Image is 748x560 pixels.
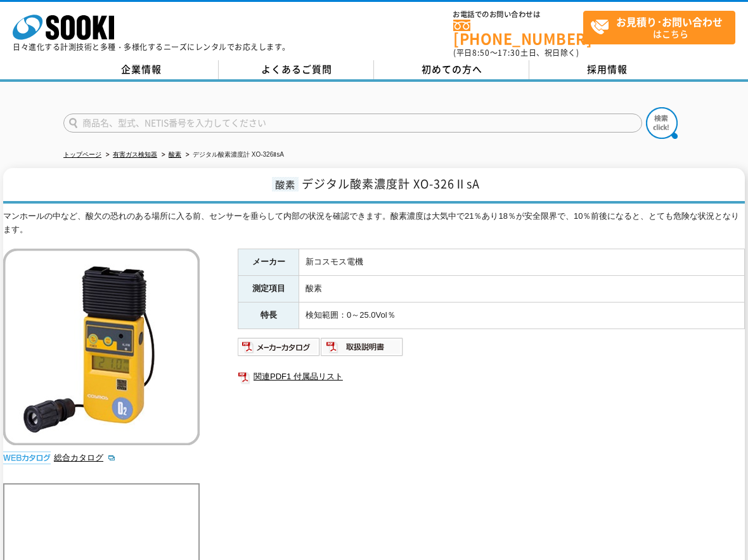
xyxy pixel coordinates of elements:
a: 総合カタログ [54,453,116,462]
input: 商品名、型式、NETIS番号を入力してください [63,114,642,133]
strong: お見積り･お問い合わせ [616,14,723,29]
a: 酸素 [169,151,181,158]
img: 取扱説明書 [321,337,404,357]
span: 初めての方へ [422,62,482,76]
th: 測定項目 [238,276,299,303]
a: 企業情報 [63,60,219,79]
a: メーカーカタログ [238,345,321,355]
a: 関連PDF1 付属品リスト [238,368,745,385]
a: [PHONE_NUMBER] [453,20,583,46]
span: デジタル酸素濃度計 XO-326ⅡsA [302,175,480,192]
td: 酸素 [299,276,745,303]
span: はこちら [590,11,735,43]
img: メーカーカタログ [238,337,321,357]
a: 有害ガス検知器 [113,151,157,158]
a: 採用情報 [529,60,685,79]
li: デジタル酸素濃度計 XO-326ⅡsA [183,148,284,162]
td: 新コスモス電機 [299,249,745,276]
span: 酸素 [272,177,299,192]
img: webカタログ [3,452,51,464]
a: トップページ [63,151,101,158]
a: お見積り･お問い合わせはこちら [583,11,735,44]
td: 検知範囲：0～25.0Vol％ [299,303,745,329]
span: (平日 ～ 土日、祝日除く) [453,47,579,58]
img: デジタル酸素濃度計 XO-326ⅡsA [3,249,200,445]
a: 取扱説明書 [321,345,404,355]
p: 日々進化する計測技術と多種・多様化するニーズにレンタルでお応えします。 [13,43,290,51]
span: お電話でのお問い合わせは [453,11,583,18]
img: btn_search.png [646,107,678,139]
span: 17:30 [498,47,520,58]
th: メーカー [238,249,299,276]
a: 初めての方へ [374,60,529,79]
th: 特長 [238,303,299,329]
span: 8:50 [472,47,490,58]
div: マンホールの中など、酸欠の恐れのある場所に入る前、センサーを垂らして内部の状況を確認できます。酸素濃度は大気中で21％あり18％が安全限界で、10％前後になると、とても危険な状況となります。 [3,210,745,237]
a: よくあるご質問 [219,60,374,79]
